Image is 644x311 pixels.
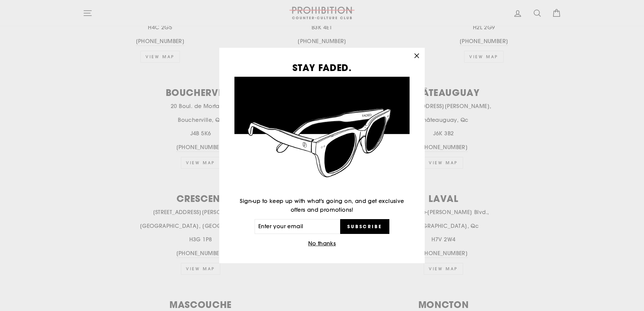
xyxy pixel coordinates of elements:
[340,219,389,234] button: Subscribe
[234,63,410,72] h3: STAY FADED.
[306,239,338,248] button: No thanks
[255,219,340,234] input: Enter your email
[347,223,382,230] span: Subscribe
[234,197,410,214] p: Sign-up to keep up with what's going on, and get exclusive offers and promotions!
